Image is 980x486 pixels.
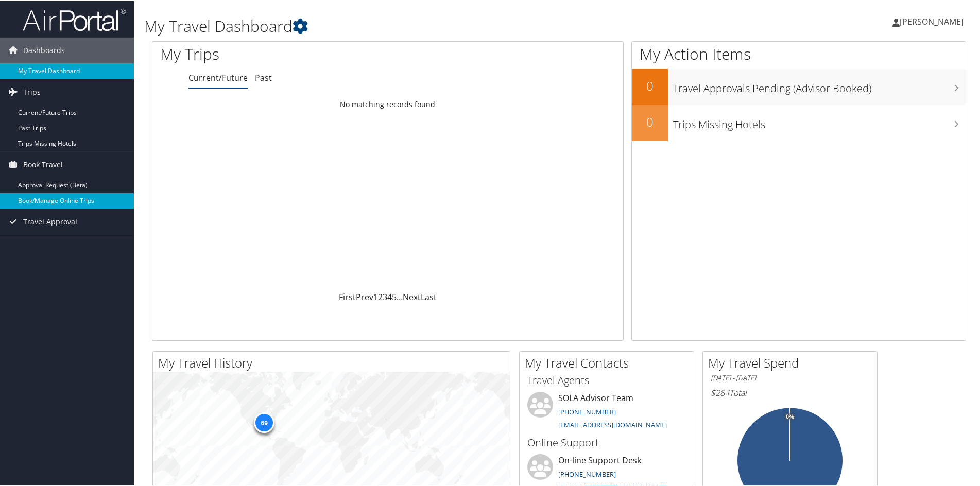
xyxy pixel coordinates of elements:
[558,468,616,478] a: [PHONE_NUMBER]
[632,112,668,130] h2: 0
[522,391,691,433] li: SOLA Advisor Team
[403,290,421,302] a: Next
[378,290,383,302] a: 2
[152,94,623,113] td: No matching records found
[158,353,510,371] h2: My Travel History
[786,413,794,419] tspan: 0%
[254,411,274,432] div: 69
[632,76,668,94] h2: 0
[255,71,272,82] a: Past
[711,386,869,397] h6: Total
[632,42,966,64] h1: My Action Items
[708,353,877,371] h2: My Travel Spend
[673,111,966,131] h3: Trips Missing Hotels
[144,14,697,36] h1: My Travel Dashboard
[397,290,403,302] span: …
[23,7,126,31] img: airportal-logo.png
[558,419,667,428] a: [EMAIL_ADDRESS][DOMAIN_NAME]
[23,78,41,104] span: Trips
[160,42,419,64] h1: My Trips
[188,71,248,82] a: Current/Future
[558,406,616,415] a: [PHONE_NUMBER]
[673,75,966,95] h3: Travel Approvals Pending (Advisor Booked)
[383,290,387,302] a: 3
[339,290,356,302] a: First
[387,290,392,302] a: 4
[421,290,437,302] a: Last
[632,68,966,104] a: 0Travel Approvals Pending (Advisor Booked)
[900,15,964,26] span: [PERSON_NAME]
[527,372,686,387] h3: Travel Agents
[392,290,397,302] a: 5
[23,151,63,177] span: Book Travel
[892,5,974,36] a: [PERSON_NAME]
[23,208,77,234] span: Travel Approval
[711,372,869,382] h6: [DATE] - [DATE]
[23,37,65,62] span: Dashboards
[356,290,373,302] a: Prev
[373,290,378,302] a: 1
[527,435,686,449] h3: Online Support
[632,104,966,140] a: 0Trips Missing Hotels
[525,353,694,371] h2: My Travel Contacts
[711,386,729,397] span: $284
